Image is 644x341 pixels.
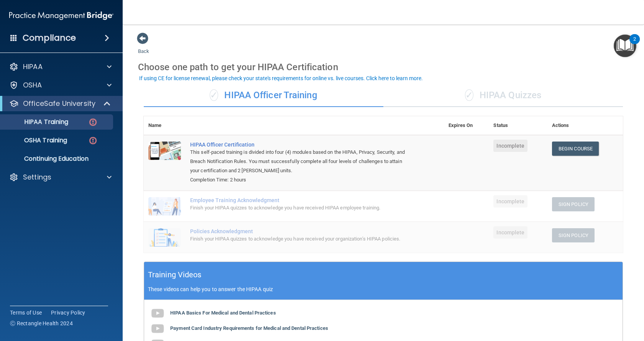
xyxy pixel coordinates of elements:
h4: Compliance [23,33,76,43]
div: Employee Training Acknowledgment [190,197,406,203]
div: 2 [633,39,636,49]
span: ✓ [210,89,218,101]
p: OfficeSafe University [23,99,95,108]
span: ✓ [465,89,473,101]
div: Completion Time: 2 hours [190,175,406,185]
img: gray_youtube_icon.38fcd6cc.png [150,306,165,321]
h5: Training Videos [148,268,202,282]
p: Settings [23,173,51,182]
div: HIPAA Quizzes [383,84,623,107]
a: Terms of Use [10,309,42,316]
th: Expires On [444,116,489,135]
a: HIPAA Officer Certification [190,142,406,148]
button: Sign Policy [552,197,595,211]
a: OfficeSafe University [9,99,111,108]
img: PMB logo [9,8,113,23]
img: danger-circle.6113f641.png [88,136,98,145]
span: Incomplete [493,140,527,152]
span: Incomplete [493,226,527,239]
p: HIPAA [23,62,43,71]
th: Actions [547,116,623,135]
span: Incomplete [493,195,527,208]
p: Continuing Education [5,155,110,163]
img: danger-circle.6113f641.png [88,117,98,127]
div: Policies Acknowledgment [190,228,406,234]
div: This self-paced training is divided into four (4) modules based on the HIPAA, Privacy, Security, ... [190,148,406,175]
a: HIPAA [9,62,112,71]
a: Begin Course [552,142,599,156]
a: OSHA [9,81,112,90]
div: Finish your HIPAA quizzes to acknowledge you have received your organization’s HIPAA policies. [190,234,406,244]
iframe: Drift Widget Chat Controller [511,287,635,317]
a: Privacy Policy [51,309,85,316]
button: Sign Policy [552,228,595,242]
button: Open Resource Center, 2 new notifications [614,35,636,57]
th: Name [144,116,186,135]
th: Status [489,116,547,135]
div: Choose one path to get your HIPAA Certification [138,56,629,78]
button: If using CE for license renewal, please check your state's requirements for online vs. live cours... [138,74,424,82]
img: gray_youtube_icon.38fcd6cc.png [150,321,165,336]
p: These videos can help you to answer the HIPAA quiz [148,286,619,292]
div: If using CE for license renewal, please check your state's requirements for online vs. live cours... [139,76,423,81]
p: OSHA [23,81,42,90]
p: OSHA Training [5,137,67,144]
b: HIPAA Basics For Medical and Dental Practices [170,310,276,316]
a: Settings [9,173,112,182]
div: Finish your HIPAA quizzes to acknowledge you have received HIPAA employee training. [190,203,406,213]
div: HIPAA Officer Training [144,84,383,107]
a: Back [138,39,149,54]
p: HIPAA Training [5,118,68,126]
b: Payment Card Industry Requirements for Medical and Dental Practices [170,325,328,331]
span: Ⓒ Rectangle Health 2024 [10,320,73,327]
